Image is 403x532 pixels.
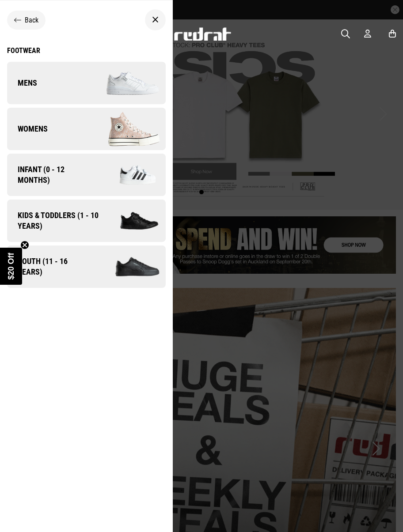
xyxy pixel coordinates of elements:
a: Womens Company [7,108,166,150]
button: Open LiveChat chat widget [7,4,34,30]
img: Company [86,61,165,105]
a: Youth (11 - 16 years) Company [7,245,166,288]
span: Youth (11 - 16 years) [7,256,90,277]
img: Company [103,203,166,238]
a: Footwear [7,46,166,55]
a: Infant (0 - 12 months) Company [7,154,166,196]
button: Close teaser [20,241,29,249]
img: Company [92,155,166,195]
img: Company [90,246,166,288]
a: Kids & Toddlers (1 - 10 years) Company [7,200,166,242]
span: Kids & Toddlers (1 - 10 years) [7,210,103,231]
span: Mens [7,78,37,88]
span: $20 Off [7,253,15,279]
span: Womens [7,124,48,134]
img: Company [86,107,165,151]
span: Back [25,16,38,24]
a: Mens Company [7,62,166,104]
img: Redrat logo [173,27,232,41]
span: Infant (0 - 12 months) [7,164,92,185]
